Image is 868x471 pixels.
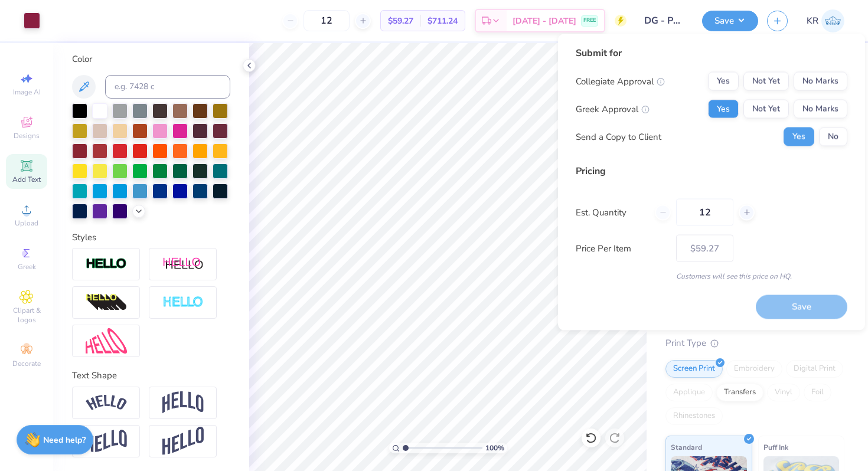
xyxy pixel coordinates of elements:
[821,9,844,32] img: Kaylee Rivera
[807,9,844,32] a: KR
[162,296,204,309] img: Negative Space
[72,53,230,66] div: Color
[726,360,782,378] div: Embroidery
[18,262,36,272] span: Greek
[513,15,576,27] span: [DATE] - [DATE]
[162,257,204,272] img: Shadow
[576,164,847,178] div: Pricing
[576,130,661,143] div: Send a Copy to Client
[807,14,818,28] span: KR
[86,257,127,271] img: Stroke
[105,75,230,99] input: e.g. 7428 c
[576,102,650,116] div: Greek Approval
[72,231,230,244] div: Styles
[819,127,847,146] button: No
[763,441,788,453] span: Puff Ink
[576,46,847,60] div: Submit for
[576,205,646,219] label: Est. Quantity
[635,9,693,32] input: Untitled Design
[12,359,41,368] span: Decorate
[583,17,596,25] span: FREE
[676,199,733,226] input: – –
[576,271,847,282] div: Customers will see this price on HQ.
[304,10,350,31] input: – –
[6,306,47,325] span: Clipart & logos
[665,360,723,378] div: Screen Print
[485,443,504,453] span: 100 %
[72,369,230,382] div: Text Shape
[743,72,789,91] button: Not Yet
[702,11,758,31] button: Save
[794,72,847,91] button: No Marks
[43,434,86,446] strong: Need help?
[576,241,667,255] label: Price Per Item
[671,441,702,453] span: Standard
[784,127,814,146] button: Yes
[86,293,127,312] img: 3d Illusion
[708,72,739,91] button: Yes
[12,175,41,184] span: Add Text
[15,218,38,228] span: Upload
[665,336,844,350] div: Print Type
[162,427,204,456] img: Rise
[576,74,665,88] div: Collegiate Approval
[665,384,713,401] div: Applique
[86,430,127,453] img: Flag
[86,328,127,354] img: Free Distort
[743,100,789,119] button: Not Yet
[794,100,847,119] button: No Marks
[767,384,800,401] div: Vinyl
[388,15,413,27] span: $59.27
[665,407,723,425] div: Rhinestones
[428,15,458,27] span: $711.24
[708,100,739,119] button: Yes
[86,395,127,411] img: Arc
[13,87,41,97] span: Image AI
[786,360,843,378] div: Digital Print
[804,384,831,401] div: Foil
[162,391,204,414] img: Arch
[716,384,763,401] div: Transfers
[14,131,40,140] span: Designs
